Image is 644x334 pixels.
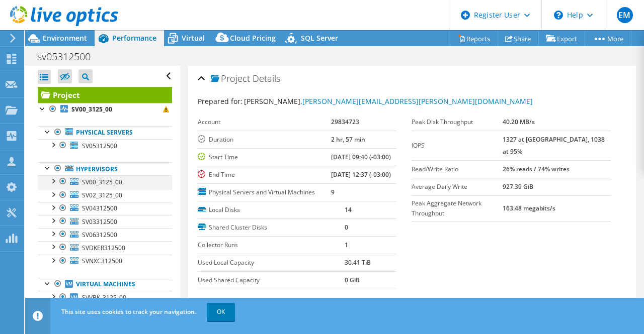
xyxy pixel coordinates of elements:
[38,291,172,304] a: SVVBK_3125_00
[207,303,235,321] a: OK
[345,205,352,214] b: 14
[503,182,533,191] b: 927.39 GiB
[38,162,172,175] a: Hypervisors
[331,153,391,161] b: [DATE] 09:40 (-03:00)
[412,182,503,192] label: Average Daily Write
[503,135,605,156] b: 1327 at [GEOGRAPHIC_DATA], 1038 at 95%
[182,33,205,43] span: Virtual
[412,117,503,127] label: Peak Disk Throughput
[38,126,172,139] a: Physical Servers
[38,202,172,215] a: SV04312500
[331,188,335,196] b: 9
[38,139,172,152] a: SV05312500
[198,275,345,285] label: Used Shared Capacity
[412,198,503,218] label: Peak Aggregate Network Throughput
[345,276,360,284] b: 0 GiB
[503,204,555,212] b: 163.48 megabits/s
[38,255,172,268] a: SVNXC312500
[198,187,332,197] label: Physical Servers and Virtual Machines
[82,178,122,186] span: SV00_3125_00
[198,205,345,215] label: Local Disks
[198,240,345,250] label: Collector Runs
[61,307,196,316] span: This site uses cookies to track your navigation.
[198,117,332,127] label: Account
[38,175,172,188] a: SV00_3125_00
[43,33,87,43] span: Environment
[302,96,533,106] a: [PERSON_NAME][EMAIL_ADDRESS][PERSON_NAME][DOMAIN_NAME]
[38,189,172,202] a: SV02_3125_00
[211,74,250,84] span: Project
[82,142,117,150] span: SV05312500
[198,170,332,180] label: End Time
[71,105,112,114] b: SV00_3125_00
[38,87,172,103] a: Project
[82,257,122,265] span: SVNXC312500
[331,135,365,144] b: 2 hr, 57 min
[82,204,117,212] span: SV04312500
[230,33,276,43] span: Cloud Pricing
[112,33,156,43] span: Performance
[198,222,345,233] label: Shared Cluster Disks
[198,152,332,162] label: Start Time
[412,141,503,151] label: IOPS
[331,170,391,179] b: [DATE] 12:37 (-03:00)
[585,31,631,46] a: More
[538,31,585,46] a: Export
[82,293,126,302] span: SVVBK_3125_00
[38,241,172,254] a: SVDKER312500
[345,258,371,267] b: 30.41 TiB
[38,215,172,228] a: SV03312500
[38,103,172,116] a: SV00_3125_00
[345,241,348,249] b: 1
[503,165,570,173] b: 26% reads / 74% writes
[345,223,348,232] b: 0
[82,231,117,239] span: SV06312500
[244,96,533,106] span: [PERSON_NAME],
[198,135,332,145] label: Duration
[617,7,633,23] span: EM
[450,31,498,46] a: Reports
[82,191,122,199] span: SV02_3125_00
[82,217,117,226] span: SV03312500
[554,11,563,20] svg: \n
[198,258,345,268] label: Used Local Capacity
[38,228,172,241] a: SV06312500
[412,164,503,174] label: Read/Write Ratio
[503,118,535,126] b: 40.20 MB/s
[33,51,106,62] h1: sv05312500
[82,244,125,252] span: SVDKER312500
[331,118,359,126] b: 29834723
[498,31,539,46] a: Share
[38,278,172,291] a: Virtual Machines
[198,96,243,106] label: Prepared for:
[301,33,338,43] span: SQL Server
[253,72,280,84] span: Details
